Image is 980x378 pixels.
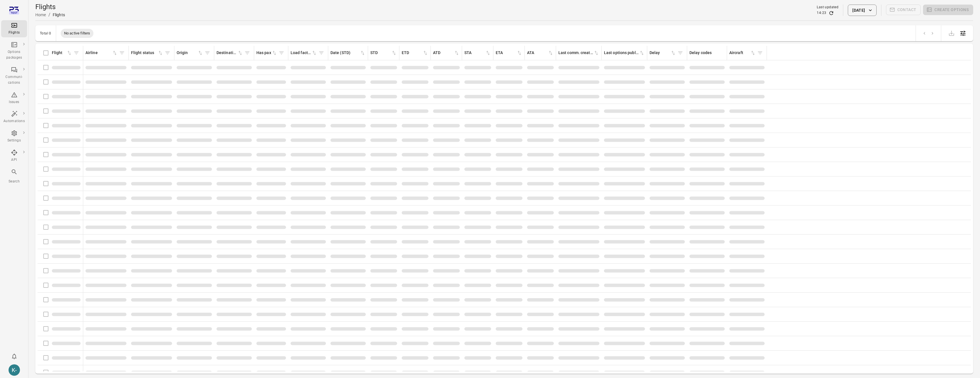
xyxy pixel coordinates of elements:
a: API [1,147,27,165]
div: Sort by origin in ascending order [177,50,203,56]
div: Sort by airline in ascending order [85,50,118,56]
span: Filter by origin [203,49,212,57]
a: Automations [1,109,27,126]
a: Home [35,13,46,17]
div: Flights [53,12,65,18]
button: [DATE] [848,5,876,16]
h1: Flights [35,2,65,11]
div: Issues [3,99,25,105]
div: Automations [3,118,25,124]
span: Filter by has pax [277,49,286,57]
div: Sort by ETA in ascending order [496,50,522,56]
div: Sort by ATA in ascending order [527,50,554,56]
button: Kristinn - avilabs [6,362,22,378]
div: Sort by STD in ascending order [370,50,397,56]
div: Sort by last communication created in ascending order [558,50,599,56]
div: Sort by delay in ascending order [650,50,676,56]
div: Sort by flight in ascending order [52,50,72,56]
span: Filter by flight [72,49,81,57]
div: Sort by load factor in ascending order [291,50,317,56]
span: Filter by aircraft [756,49,764,57]
div: K- [9,364,20,376]
div: Last updated [817,5,838,10]
div: API [3,157,25,163]
div: Sort by aircraft in ascending order [729,50,756,56]
nav: pagination navigation [920,30,936,37]
a: Issues [1,90,27,107]
button: Refresh data [828,10,834,16]
div: Total 0 [40,31,51,35]
nav: Breadcrumbs [35,11,65,18]
span: Please make a selection to export [946,30,957,36]
div: Sort by last options package published in ascending order [604,50,645,56]
span: Filter by airline [118,49,126,57]
span: Filter by destination [243,49,252,57]
span: Filter by delay [676,49,685,57]
li: / [48,11,50,18]
div: Settings [3,138,25,143]
div: Search [3,179,25,184]
div: Sort by ETD in ascending order [402,50,428,56]
div: Sort by has pax in ascending order [256,50,277,56]
a: Communi-cations [1,65,27,87]
div: Delay codes [689,50,724,56]
span: Please make a selection to create communications [886,5,921,16]
div: 14:23 [817,10,826,16]
div: Sort by STA in ascending order [464,50,491,56]
div: Sort by ATD in ascending order [433,50,460,56]
span: No active filters [61,30,94,36]
div: Flights [3,30,25,36]
button: Open table configuration [957,28,969,39]
button: Notifications [9,351,20,362]
div: Options packages [3,49,25,61]
div: Sort by flight status in ascending order [131,50,163,56]
a: Flights [1,20,27,37]
a: Options packages [1,40,27,62]
button: Search [1,167,27,186]
span: Filter by load factor [317,49,326,57]
a: Settings [1,128,27,145]
span: Please make a selection to create an option package [923,5,973,16]
div: Sort by date (STD) in ascending order [330,50,366,56]
div: Sort by destination in ascending order [217,50,243,56]
div: Communi-cations [3,74,25,86]
span: Filter by flight status [163,49,172,57]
